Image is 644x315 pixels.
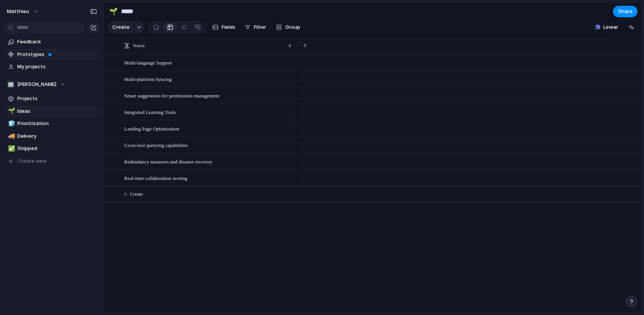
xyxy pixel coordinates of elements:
[107,5,120,18] button: 🌱
[222,23,235,31] span: Fields
[3,5,43,18] button: matthieu
[4,106,100,117] a: 🌱Ideas
[4,61,100,73] a: My projects
[592,21,621,33] button: Linear
[124,74,172,83] span: Multi-platform Syncing
[17,81,56,88] span: [PERSON_NAME]
[242,21,269,33] button: Filter
[124,157,212,166] span: Redundancy measures and disaster recovery
[112,23,130,31] span: Create
[272,21,304,33] button: Group
[17,157,47,165] span: Create view
[133,42,145,49] span: Name
[4,49,100,60] a: Prototypes
[108,21,133,33] button: Create
[8,107,13,115] div: 🌱
[7,81,15,88] div: 🏢
[254,23,266,31] span: Filter
[8,132,13,140] div: 🚚
[124,140,188,149] span: Cross-tool querying capabilities
[17,132,97,140] span: Delivery
[8,119,13,128] div: 🧊
[124,91,219,100] span: Smart suggestions for permissions management
[4,118,100,129] a: 🧊Prioritization
[17,63,97,71] span: My projects
[17,120,97,127] span: Prioritization
[17,95,97,102] span: Projects
[285,23,300,31] span: Group
[8,144,13,153] div: ✅
[130,190,143,198] span: Create
[17,145,97,152] span: Shipped
[17,38,97,46] span: Feedback
[124,58,172,67] span: Multi-language Support
[603,23,618,31] span: Linear
[7,8,29,15] span: matthieu
[4,130,100,142] a: 🚚Delivery
[613,6,637,17] button: Share
[124,107,176,116] span: Integrated Learning Tools
[109,6,118,16] div: 🌱
[124,173,187,182] span: Real-time collaboration scoring
[7,107,15,115] button: 🌱
[4,36,100,48] a: Feedback
[7,120,15,127] button: 🧊
[17,51,97,58] span: Prototypes
[4,155,100,167] button: Create view
[4,93,100,104] a: Projects
[209,21,238,33] button: Fields
[4,143,100,154] a: ✅Shipped
[7,145,15,152] button: ✅
[618,8,632,15] span: Share
[7,132,15,140] button: 🚚
[4,79,100,90] button: 🏢[PERSON_NAME]
[17,107,97,115] span: Ideas
[124,124,179,133] span: Landing Page Optimization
